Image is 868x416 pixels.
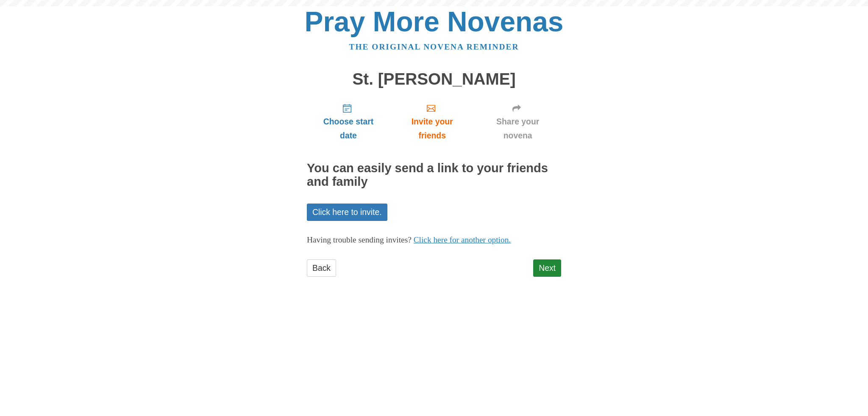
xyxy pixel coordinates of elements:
[349,42,519,51] a: The original novena reminder
[398,115,466,143] span: Invite your friends
[307,204,387,221] a: Click here to invite.
[474,96,561,147] a: Share your novena
[483,115,553,143] span: Share your novena
[315,115,381,143] span: Choose start date
[307,235,412,244] span: Having trouble sending invites?
[307,162,561,189] h2: You can easily send a link to your friends and family
[307,259,336,277] a: Back
[390,96,474,147] a: Invite your friends
[307,70,561,88] h1: St. [PERSON_NAME]
[414,235,511,244] a: Click here for another option.
[305,6,564,37] a: Pray More Novenas
[533,259,561,277] a: Next
[307,96,390,147] a: Choose start date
